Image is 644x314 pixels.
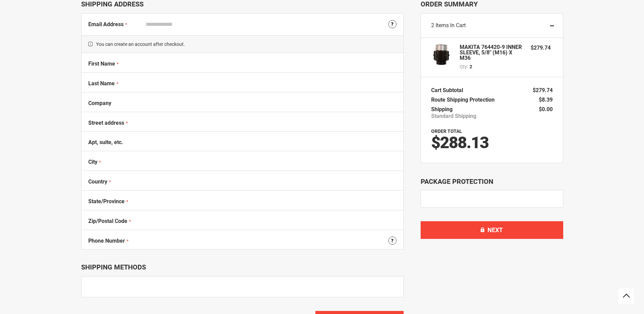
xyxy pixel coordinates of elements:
[539,97,553,103] span: $8.39
[431,113,476,120] span: Standard Shipping
[436,22,466,29] span: Items in Cart
[431,128,462,134] strong: Order Total
[460,45,524,61] strong: MAKITA 764420-9 INNER SLEEVE, 5/8" (M16) X M36
[88,238,125,244] span: Phone Number
[431,45,452,65] img: MAKITA 764420-9 INNER SLEEVE, 5/8" (M16) X M36
[88,139,123,145] span: Apt, suite, etc.
[88,198,125,205] span: State/Province
[487,226,503,233] span: Next
[460,64,467,69] span: Qty
[431,106,453,112] span: Shipping
[431,22,434,29] span: 2
[88,178,107,185] span: Country
[431,95,498,105] th: Route Shipping Protection
[81,35,403,53] span: You can create an account after checkout.
[81,263,404,271] div: Shipping Methods
[88,21,124,28] span: Email Address
[88,100,111,106] span: Company
[88,120,124,126] span: Street address
[539,106,553,112] span: $0.00
[88,159,97,165] span: City
[431,86,466,95] th: Cart Subtotal
[470,63,472,70] span: 2
[531,45,551,51] span: $279.74
[421,221,563,239] button: Next
[421,177,563,187] div: Package Protection
[431,133,489,152] span: $288.13
[533,87,553,93] span: $279.74
[88,60,115,67] span: First Name
[88,80,115,87] span: Last Name
[88,218,127,224] span: Zip/Postal Code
